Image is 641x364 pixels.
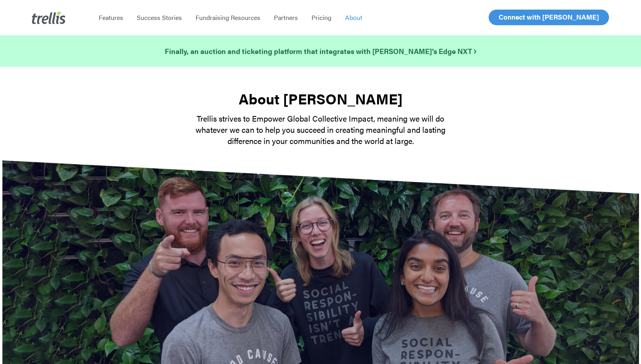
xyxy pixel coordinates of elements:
[130,14,189,22] a: Success Stories
[137,13,182,22] span: Success Stories
[99,13,123,22] span: Features
[189,14,267,22] a: Fundraising Resources
[274,13,298,22] span: Partners
[267,14,305,22] a: Partners
[32,11,66,24] img: Trellis
[345,13,362,22] span: About
[92,14,130,22] a: Features
[181,113,461,146] p: Trellis strives to Empower Global Collective Impact, meaning we will do whatever we can to help y...
[165,46,476,57] a: Finally, an auction and ticketing platform that integrates with [PERSON_NAME]’s Edge NXT
[489,10,609,25] a: Connect with [PERSON_NAME]
[499,12,599,22] span: Connect with [PERSON_NAME]
[305,14,338,22] a: Pricing
[165,46,476,56] strong: Finally, an auction and ticketing platform that integrates with [PERSON_NAME]’s Edge NXT
[338,14,369,22] a: About
[196,13,260,22] span: Fundraising Resources
[239,88,403,109] strong: About [PERSON_NAME]
[312,13,331,22] span: Pricing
